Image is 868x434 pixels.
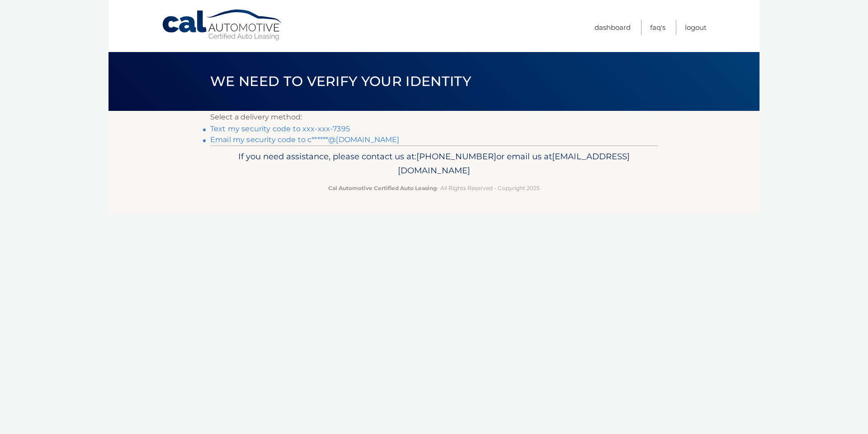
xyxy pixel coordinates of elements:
[594,20,631,35] a: Dashboard
[210,135,400,144] a: Email my security code to c******@[DOMAIN_NAME]
[328,185,437,191] strong: Cal Automotive Certified Auto Leasing
[685,20,707,35] a: Logout
[210,73,471,90] span: We need to verify your identity
[216,149,652,178] p: If you need assistance, please contact us at: or email us at
[210,124,350,133] a: Text my security code to xxx-xxx-7395
[216,183,652,193] p: - All Rights Reserved - Copyright 2025
[210,111,658,124] p: Select a delivery method:
[416,151,496,162] span: [PHONE_NUMBER]
[161,9,283,41] a: Cal Automotive
[650,20,665,35] a: FAQ's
